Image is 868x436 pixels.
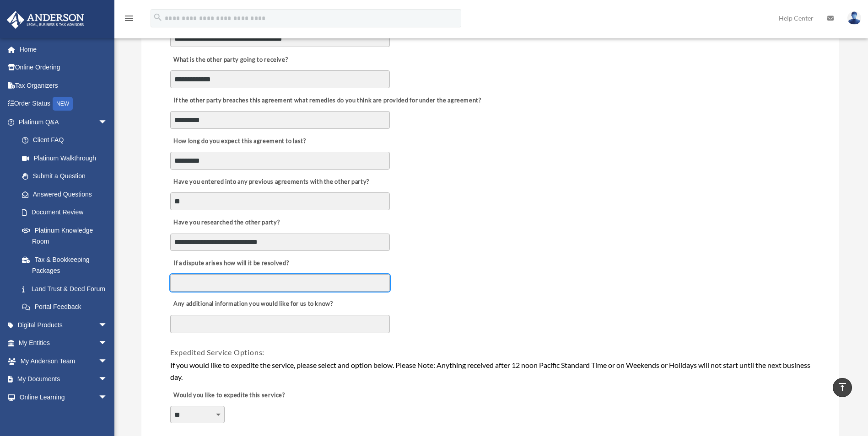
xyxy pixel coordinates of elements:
[13,149,121,167] a: Platinum Walkthrough
[847,11,861,25] img: User Pic
[98,113,117,132] span: arrow_drop_down
[13,221,121,250] a: Platinum Knowledge Room
[6,58,121,77] a: Online Ordering
[6,40,121,58] a: Home
[13,131,121,149] a: Client FAQ
[98,352,117,371] span: arrow_drop_down
[98,316,117,335] span: arrow_drop_down
[170,135,308,148] label: How long do you expect this agreement to last?
[170,94,484,107] label: If the other party breaches this agreement what remedies do you think are provided for under the ...
[6,316,121,334] a: Digital Productsarrow_drop_down
[98,334,117,353] span: arrow_drop_down
[6,95,121,113] a: Order StatusNEW
[98,370,117,389] span: arrow_drop_down
[6,388,121,406] a: Online Learningarrow_drop_down
[833,378,852,397] a: vertical_align_top
[13,298,121,316] a: Portal Feedback
[170,175,372,188] label: Have you entered into any previous agreements with the other party?
[170,257,291,270] label: If a dispute arises how will it be resolved?
[98,388,117,407] span: arrow_drop_down
[153,12,163,22] i: search
[13,203,117,222] a: Document Review
[124,13,135,24] i: menu
[53,97,73,111] div: NEW
[170,298,335,311] label: Any additional information you would like for us to know?
[13,250,121,280] a: Tax & Bookkeeping Packages
[13,185,121,203] a: Answered Questions
[13,167,121,186] a: Submit a Question
[6,352,121,370] a: My Anderson Teamarrow_drop_down
[170,389,287,402] label: Would you like to expedite this service?
[170,216,282,229] label: Have you researched the other party?
[4,11,87,29] img: Anderson Advisors Platinum Portal
[6,76,121,95] a: Tax Organizers
[6,370,121,388] a: My Documentsarrow_drop_down
[6,113,121,131] a: Platinum Q&Aarrow_drop_down
[6,334,121,352] a: My Entitiesarrow_drop_down
[170,53,291,66] label: What is the other party going to receive?
[837,382,848,393] i: vertical_align_top
[170,359,810,383] div: If you would like to expedite the service, please select and option below. Please Note: Anything ...
[124,16,135,24] a: menu
[13,280,121,298] a: Land Trust & Deed Forum
[170,348,265,356] span: Expedited Service Options:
